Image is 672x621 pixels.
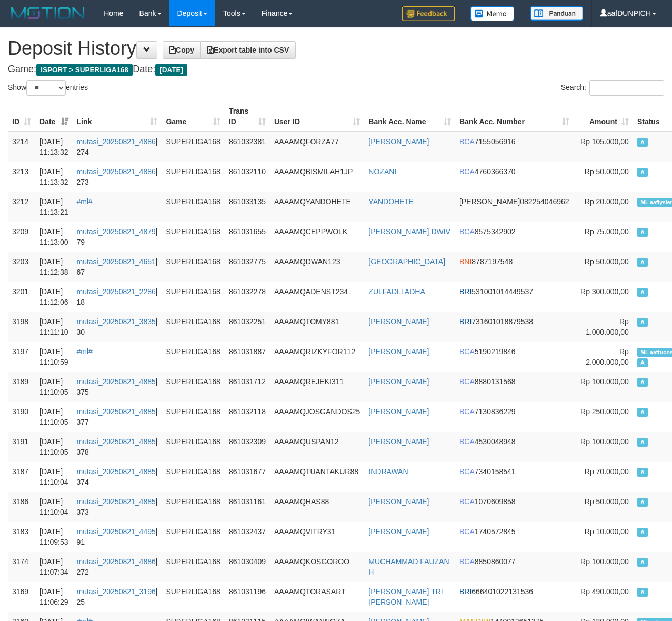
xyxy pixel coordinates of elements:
a: [PERSON_NAME] [368,407,429,416]
td: 3214 [8,132,35,162]
a: [PERSON_NAME] [368,347,429,356]
span: Approved [637,228,648,237]
span: Rp 2.000.000,00 [586,347,629,366]
span: Approved [637,138,648,147]
span: Approved [637,318,648,327]
td: 3212 [8,192,35,222]
td: SUPERLIGA168 [162,582,225,612]
td: 3197 [8,342,35,372]
td: 3203 [8,252,35,282]
img: MOTION_logo.png [8,5,88,21]
td: AAAAMQDWAN123 [270,252,364,282]
span: BRI [459,587,472,596]
span: Approved [637,438,648,447]
td: | 374 [73,462,162,492]
td: AAAAMQTOMY881 [270,312,364,342]
td: 7130836229 [455,402,574,432]
th: Bank Acc. Number: activate to sort column ascending [455,102,574,132]
td: 861032251 [225,312,270,342]
td: | 91 [73,522,162,552]
td: AAAAMQBISMILAH1JP [270,162,364,192]
td: | 378 [73,432,162,462]
span: Rp 75.000,00 [585,227,629,236]
td: 3190 [8,402,35,432]
span: BNI [459,257,472,266]
td: SUPERLIGA168 [162,252,225,282]
span: BCA [459,227,475,236]
span: Approved [637,408,648,417]
span: BCA [459,497,475,506]
span: Export table into CSV [207,46,289,54]
td: AAAAMQADENST234 [270,282,364,312]
td: 8880131568 [455,372,574,402]
span: Approved [637,468,648,477]
td: AAAAMQRIZKYFOR112 [270,342,364,372]
img: Feedback.jpg [402,6,455,21]
td: | 373 [73,492,162,522]
span: Rp 100.000,00 [580,437,629,446]
td: SUPERLIGA168 [162,432,225,462]
td: [DATE] 11:13:32 [35,132,73,162]
a: #ml# [77,197,93,206]
span: [DATE] [155,64,187,76]
td: 861031196 [225,582,270,612]
h1: Deposit History [8,38,664,59]
th: Trans ID: activate to sort column ascending [225,102,270,132]
a: mutasi_20250821_4885 [77,377,156,386]
td: 1070609858 [455,492,574,522]
td: [DATE] 11:13:21 [35,192,73,222]
td: [DATE] 11:10:05 [35,432,73,462]
span: Rp 50.000,00 [585,257,629,266]
td: SUPERLIGA168 [162,222,225,252]
span: Approved [637,288,648,297]
a: [GEOGRAPHIC_DATA] [368,257,445,266]
a: mutasi_20250821_4886 [77,137,156,146]
td: 8787197548 [455,252,574,282]
th: Game: activate to sort column ascending [162,102,225,132]
a: [PERSON_NAME] [368,377,429,386]
td: SUPERLIGA168 [162,162,225,192]
td: 3189 [8,372,35,402]
a: YANDOHETE [368,197,414,206]
span: BCA [459,137,475,146]
span: BCA [459,377,475,386]
td: | 273 [73,162,162,192]
span: Rp 100.000,00 [580,557,629,566]
th: User ID: activate to sort column ascending [270,102,364,132]
a: mutasi_20250821_4885 [77,437,156,446]
td: AAAAMQYANDOHETE [270,192,364,222]
span: BCA [459,347,475,356]
a: mutasi_20250821_3835 [77,317,156,326]
label: Search: [561,80,664,96]
th: Link: activate to sort column ascending [73,102,162,132]
td: 861031677 [225,462,270,492]
span: Approved [637,588,648,597]
td: | 25 [73,582,162,612]
td: 3183 [8,522,35,552]
a: mutasi_20250821_4885 [77,467,156,476]
span: BCA [459,527,475,536]
td: [DATE] 11:10:05 [35,372,73,402]
td: [DATE] 11:06:29 [35,582,73,612]
span: Approved [637,358,648,367]
span: Rp 20.000,00 [585,197,629,206]
span: Rp 100.000,00 [580,377,629,386]
td: | 67 [73,252,162,282]
td: AAAAMQCEPPWOLK [270,222,364,252]
td: 7155056916 [455,132,574,162]
td: 3209 [8,222,35,252]
td: AAAAMQKOSGOROO [270,552,364,582]
td: 082254046962 [455,192,574,222]
td: 3201 [8,282,35,312]
a: mutasi_20250821_4879 [77,227,156,236]
span: ISPORT > SUPERLIGA168 [36,64,133,76]
a: INDRAWAN [368,467,408,476]
td: [DATE] 11:10:04 [35,462,73,492]
td: 861032381 [225,132,270,162]
td: [DATE] 11:10:59 [35,342,73,372]
a: #ml# [77,347,93,356]
img: panduan.png [530,6,583,21]
td: SUPERLIGA168 [162,342,225,372]
a: ZULFADLI ADHA [368,287,425,296]
a: Copy [163,41,201,59]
